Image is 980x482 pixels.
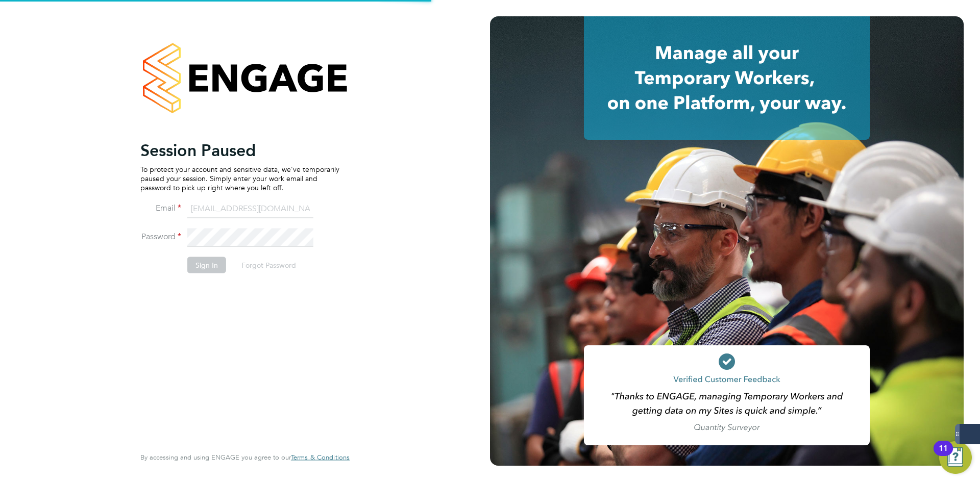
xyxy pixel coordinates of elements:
[140,231,181,242] label: Password
[140,140,339,160] h2: Session Paused
[187,200,313,218] input: Enter your work email...
[187,257,226,273] button: Sign In
[291,453,350,462] a: Terms & Conditions
[939,448,948,462] div: 11
[233,257,304,273] button: Forgot Password
[140,164,339,192] p: To protect your account and sensitive data, we've temporarily paused your session. Simply enter y...
[140,453,350,462] span: By accessing and using ENGAGE you agree to our
[140,202,181,213] label: Email
[939,441,972,474] button: Open Resource Center, 11 new notifications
